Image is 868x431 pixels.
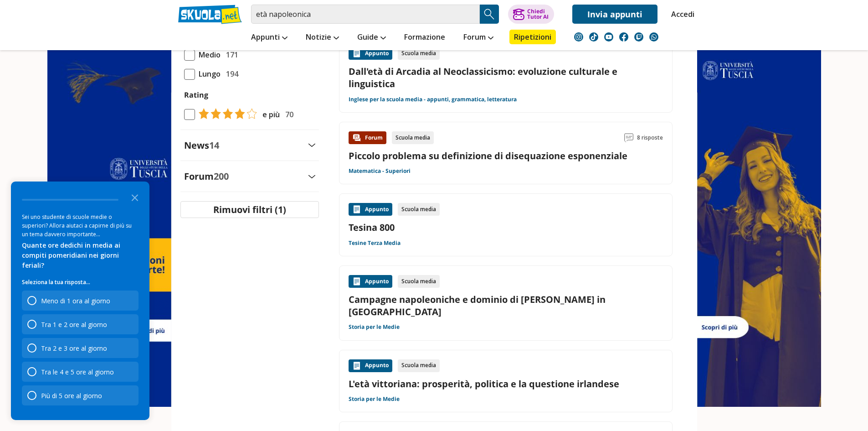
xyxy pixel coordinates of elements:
label: News [184,139,219,151]
div: Tra 1 e 2 ore al giorno [41,320,107,329]
div: Scuola media [398,359,440,372]
img: youtube [604,32,613,42]
a: Dall'età di Arcadia al Neoclassicismo: evoluzione culturale e linguistica [349,65,663,90]
img: WhatsApp [649,32,658,42]
img: facebook [619,32,628,42]
div: Appunto [349,275,392,288]
button: ChiediTutor AI [508,5,554,24]
img: Apri e chiudi sezione [308,143,315,147]
img: Appunti contenuto [352,49,361,58]
div: Appunto [349,359,392,372]
div: Quante ore dedichi in media ai compiti pomeridiani nei giorni feriali? [22,240,139,270]
div: Appunto [349,47,392,60]
p: Seleziona la tua risposta... [22,278,139,287]
span: 14 [209,139,219,151]
a: Storia per le Medie [349,395,400,403]
img: tasso di risposta 4+ [195,108,257,119]
div: Meno di 1 ora al giorno [41,296,110,305]
button: Rimuovi filtri (1) [180,201,319,218]
a: Ripetizioni [509,30,556,44]
a: Notizie [303,30,341,46]
div: Più di 5 ore al giorno [41,391,102,400]
span: Lungo [195,68,221,80]
div: Scuola media [398,275,440,288]
a: Matematica - Superiori [349,167,411,175]
a: Storia per le Medie [349,323,400,331]
div: Scuola media [398,203,440,216]
span: 171 [222,49,238,61]
a: Inglese per la scuola media - appunti, grammatica, letteratura [349,96,517,103]
span: 8 risposte [637,131,663,144]
div: Tra le 4 e 5 ore al giorno [22,362,139,382]
div: Tra 1 e 2 ore al giorno [22,314,139,334]
img: Appunti contenuto [352,277,361,286]
div: Scuola media [392,131,434,144]
button: Close the survey [126,188,144,206]
img: Cerca appunti, riassunti o versioni [483,7,496,21]
div: Meno di 1 ora al giorno [22,291,139,311]
button: Search Button [480,5,499,24]
img: twitch [634,32,643,42]
a: Campagne napoleoniche e dominio di [PERSON_NAME] in [GEOGRAPHIC_DATA] [349,293,663,318]
span: 194 [222,68,238,80]
label: Rating [184,89,315,101]
a: Formazione [402,30,447,46]
a: Guide [355,30,388,46]
img: Appunti contenuto [352,205,361,214]
span: Medio [195,49,221,61]
img: Apri e chiudi sezione [308,175,315,178]
div: Tra 2 e 3 ore al giorno [22,338,139,358]
img: instagram [574,32,583,42]
a: Appunti [249,30,290,46]
a: Tesine Terza Media [349,239,401,247]
span: e più [259,109,280,120]
div: Chiedi Tutor AI [527,9,549,20]
div: Appunto [349,203,392,216]
a: L'età vittoriana: prosperità, politica e la questione irlandese [349,378,663,390]
div: Survey [11,182,149,420]
div: Tra 2 e 3 ore al giorno [41,344,107,353]
span: 200 [214,170,229,182]
a: Accedi [671,5,690,24]
input: Cerca appunti, riassunti o versioni [251,5,480,24]
div: Più di 5 ore al giorno [22,385,139,405]
div: Forum [349,131,386,144]
div: Scuola media [398,47,440,60]
a: Invia appunti [572,5,657,24]
img: Appunti contenuto [352,361,361,370]
div: Tra le 4 e 5 ore al giorno [41,368,114,376]
a: Piccolo problema su definizione di disequazione esponenziale [349,150,627,162]
img: tiktok [589,32,598,42]
label: Forum [184,170,229,182]
div: Sei uno studente di scuole medie o superiori? Allora aiutaci a capirne di più su un tema davvero ... [22,213,139,239]
img: Forum contenuto [352,133,361,142]
img: Commenti lettura [624,133,633,142]
a: Forum [461,30,496,46]
a: Tesina 800 [349,221,663,234]
span: 70 [282,109,293,120]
